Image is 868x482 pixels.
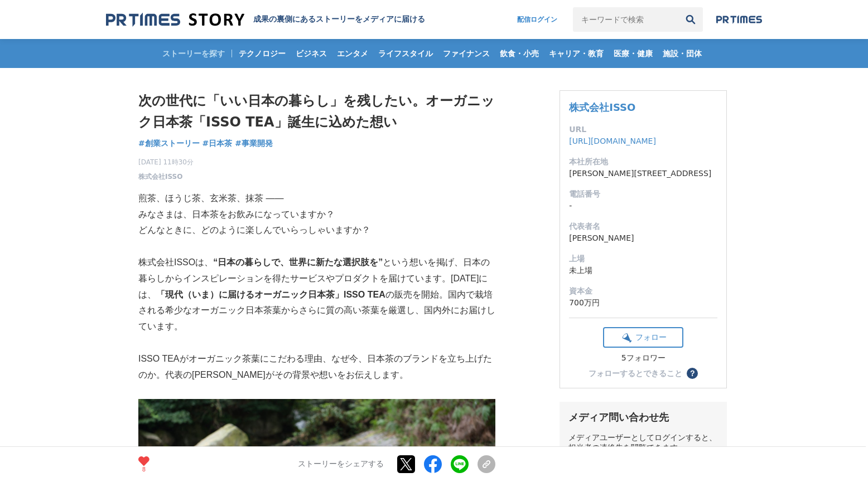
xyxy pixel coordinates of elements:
img: prtimes [716,15,762,24]
span: エンタメ [332,48,373,59]
a: #日本茶 [202,138,233,149]
a: ビジネス [291,39,331,68]
span: [DATE] 11時30分 [138,157,194,167]
p: ストーリーをシェアする [298,460,384,470]
a: 配信ログイン [506,7,568,32]
span: ビジネス [291,48,331,59]
h1: 次の世代に「いい日本の暮らし」を残したい。オーガニック日本茶「ISSO TEA」誕生に込めた想い [138,90,495,133]
img: 成果の裏側にあるストーリーをメディアに届ける [106,12,244,27]
p: 株式会社ISSOは、 という想いを掲げ、日本の暮らしからインスピレーションを得たサービスやプロダクトを届けています。[DATE]には、 の販売を開始。国内で栽培される希少なオーガニック日本茶葉か... [138,255,495,335]
button: ？ [687,368,698,379]
h2: 成果の裏側にあるストーリーをメディアに届ける [253,14,425,25]
p: みなさまは、日本茶をお飲みになっていますか？ [138,207,495,223]
dd: 未上場 [569,265,717,276]
p: 煎茶、ほうじ茶、玄米茶、抹茶 —— [138,191,495,207]
span: 医療・健康 [609,48,657,59]
span: #創業ストーリー [138,138,200,148]
button: 検索 [678,7,703,32]
span: テクノロジー [234,48,290,59]
span: キャリア・教育 [544,48,608,59]
a: [URL][DOMAIN_NAME] [569,137,656,145]
dt: 代表者名 [569,221,717,232]
dt: 本社所在地 [569,156,717,168]
p: 8 [138,467,150,473]
strong: “日本の暮らしで、世界に新たな選択肢を” [213,257,383,267]
a: 株式会社ISSO [138,172,182,182]
dd: [PERSON_NAME][STREET_ADDRESS] [569,168,717,179]
span: 施設・団体 [658,48,706,59]
span: ？ [688,369,696,377]
a: 施設・団体 [658,39,706,68]
a: テクノロジー [234,39,290,68]
a: ファイナンス [438,39,494,68]
a: キャリア・教育 [544,39,608,68]
strong: 「現代（いま）に届けるオーガニック日本茶」ISSO TEA [156,290,385,299]
span: ファイナンス [438,48,494,59]
div: 5フォロワー [603,353,683,363]
dt: 電話番号 [569,188,717,200]
span: 飲食・小売 [495,48,543,59]
dd: - [569,200,717,212]
a: #創業ストーリー [138,138,200,149]
div: フォローするとできること [589,369,682,377]
input: キーワードで検索 [573,7,678,32]
a: 医療・健康 [609,39,657,68]
div: メディアユーザーとしてログインすると、担当者の連絡先を閲覧できます。 [568,433,718,453]
a: ライフスタイル [374,39,437,68]
dt: URL [569,124,717,135]
a: エンタメ [332,39,373,68]
span: #日本茶 [202,138,233,148]
a: 株式会社ISSO [569,101,635,113]
p: どんなときに、どのように楽しんでいらっしゃいますか？ [138,222,495,238]
dt: 資本金 [569,285,717,297]
dt: 上場 [569,253,717,265]
span: ライフスタイル [374,48,437,59]
p: ISSO TEAがオーガニック茶葉にこだわる理由、なぜ今、日本茶のブランドを立ち上げたのか。代表の[PERSON_NAME]がその背景や想いをお伝えします。 [138,351,495,383]
button: フォロー [603,327,683,348]
a: 飲食・小売 [495,39,543,68]
dd: 700万円 [569,297,717,309]
span: #事業開発 [235,138,273,148]
dd: [PERSON_NAME] [569,232,717,244]
div: メディア問い合わせ先 [568,411,718,424]
a: #事業開発 [235,138,273,149]
a: 成果の裏側にあるストーリーをメディアに届ける 成果の裏側にあるストーリーをメディアに届ける [106,12,425,27]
